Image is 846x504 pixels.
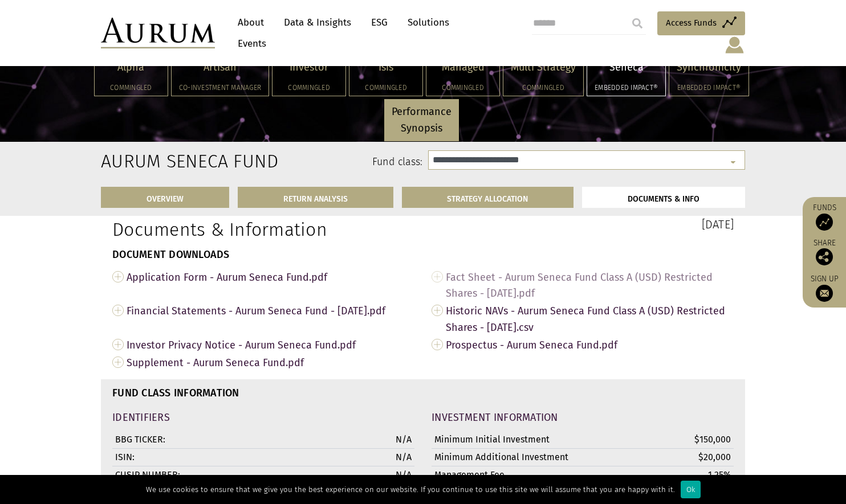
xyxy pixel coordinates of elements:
h2: Aurum Seneca Fund [101,150,194,172]
a: About [232,12,270,33]
input: Submit [626,12,649,35]
img: account-icon.svg [724,35,745,55]
strong: FUND CLASS INFORMATION [112,387,239,399]
a: Sign up [808,274,840,302]
td: $20,000 [624,448,734,466]
a: STRATEGY ALLOCATION [402,187,574,208]
td: CUSIP NUMBER: [112,466,305,483]
p: Performance Synopsis [392,104,452,137]
h5: Embedded Impact® [677,84,741,91]
td: N/A [305,448,414,466]
span: Fact Sheet - Aurum Seneca Fund Class A (USD) Restricted Shares - [DATE].pdf [446,268,734,302]
a: Data & Insights [278,12,357,33]
img: Share this post [816,248,833,265]
h3: [DATE] [432,219,734,230]
span: Historic NAVs - Aurum Seneca Fund Class A (USD) Restricted Shares - [DATE].csv [446,302,734,336]
span: Prospectus - Aurum Seneca Fund.pdf [446,336,734,354]
div: Share [808,239,840,265]
a: ESG [365,12,393,33]
span: Investor Privacy Notice - Aurum Seneca Fund.pdf [127,336,414,354]
h5: Co-investment Manager [179,84,261,91]
h5: Commingled [357,84,415,91]
td: ISIN: [112,448,305,466]
span: Application Form - Aurum Seneca Fund.pdf [127,268,414,286]
a: Solutions [402,12,455,33]
p: Isis [357,59,415,76]
span: Financial Statements - Aurum Seneca Fund - [DATE].pdf [127,302,414,319]
a: Funds [808,203,840,231]
p: Managed [434,59,492,76]
p: Investor [280,59,338,76]
td: $150,000 [624,431,734,448]
a: Access Funds [657,11,745,35]
h1: Documents & Information [112,219,414,240]
img: Aurum [101,18,215,48]
div: Ok [681,481,701,498]
a: OVERVIEW [101,187,229,208]
h4: INVESTMENT INFORMATION [432,412,734,423]
h5: Commingled [102,84,160,91]
h5: Commingled [434,84,492,91]
img: Sign up to our newsletter [816,285,833,302]
strong: DOCUMENT DOWNLOADS [112,248,230,261]
td: N/A [305,431,414,448]
h5: Embedded Impact® [595,84,658,91]
h5: Commingled [511,84,576,91]
h4: IDENTIFIERS [112,412,414,423]
span: Access Funds [666,16,717,30]
td: Management Fee [432,466,624,483]
p: Seneca [595,59,658,76]
p: Artisan [179,59,261,76]
p: Alpha [102,59,160,76]
img: Access Funds [816,214,833,231]
p: Synchronicity [677,59,741,76]
td: Minimum Initial Investment [432,431,624,448]
a: RETURN ANALYSIS [238,187,393,208]
td: BBG TICKER: [112,431,305,448]
span: Supplement - Aurum Seneca Fund.pdf [127,354,414,371]
p: Multi Strategy [511,59,576,76]
a: Events [232,33,266,54]
td: N/A [305,466,414,483]
td: Minimum Additional Investment [432,448,624,466]
h5: Commingled [280,84,338,91]
td: 1.25% [624,466,734,483]
label: Fund class: [211,155,422,170]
